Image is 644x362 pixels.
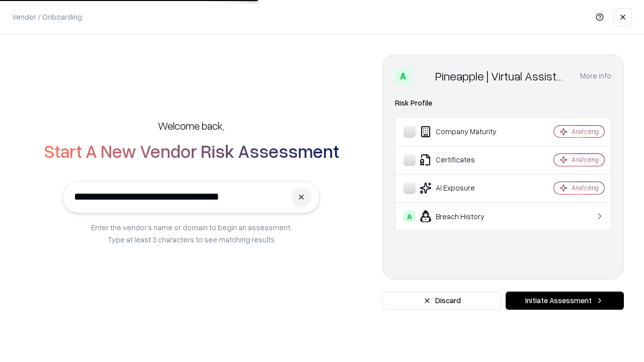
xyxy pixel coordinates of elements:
[382,292,502,310] button: Discard
[580,67,611,85] button: More info
[506,292,624,310] button: Initiate Assessment
[572,127,599,136] div: Analyzing
[44,141,339,161] h2: Start A New Vendor Risk Assessment
[404,182,524,194] div: AI Exposure
[404,210,524,222] div: Breach History
[404,154,524,166] div: Certificates
[572,184,599,192] div: Analyzing
[572,155,599,164] div: Analyzing
[91,221,292,245] p: Enter the vendor’s name or domain to begin an assessment. Type at least 3 characters to see match...
[395,68,411,84] div: A
[158,119,224,133] h5: Welcome back,
[415,68,431,84] img: Pineapple | Virtual Assistant Agency
[404,126,524,138] div: Company Maturity
[404,210,416,222] div: A
[12,12,82,22] p: Vendor / Onboarding
[435,68,568,84] div: Pineapple | Virtual Assistant Agency
[395,97,611,109] div: Risk Profile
